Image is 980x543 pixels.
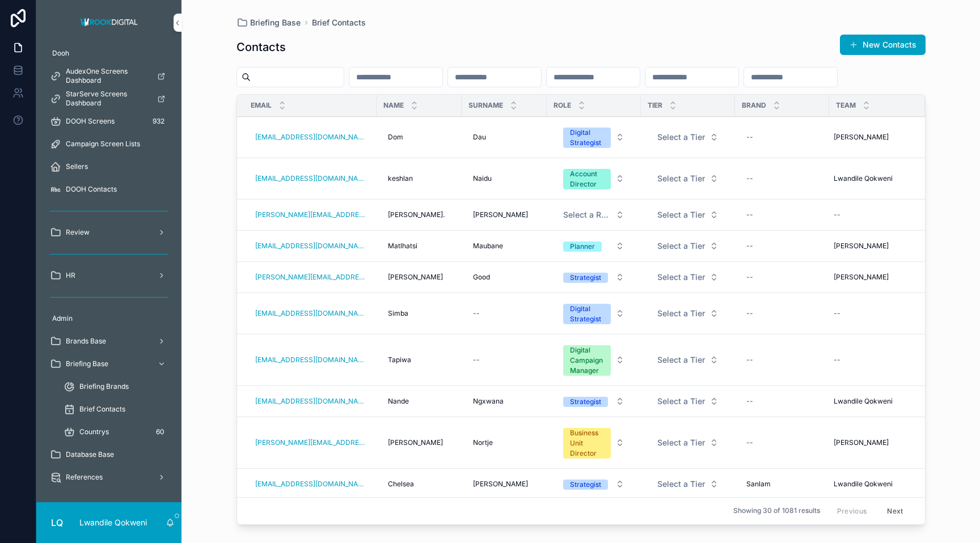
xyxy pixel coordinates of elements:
[834,480,893,489] span: Lwandile Qokweni
[43,134,175,154] a: Campaign Screen Lists
[52,49,69,58] span: Dooh
[236,39,286,55] h1: Contacts
[746,397,753,406] div: --
[554,391,633,412] button: Select Button
[657,354,705,366] span: Select a Tier
[255,241,365,251] a: [EMAIL_ADDRESS][DOMAIN_NAME]
[554,422,633,463] button: Select Button
[43,354,175,374] a: Briefing Base
[473,480,528,489] span: [PERSON_NAME]
[648,205,728,225] button: Select Button
[79,382,129,391] span: Briefing Brands
[388,309,408,318] span: Simba
[554,267,633,287] button: Select Button
[834,355,840,364] div: --
[834,241,889,251] span: [PERSON_NAME]
[66,473,103,482] span: References
[383,101,404,110] span: Name
[388,438,443,447] span: [PERSON_NAME]
[554,205,633,225] button: Select Button
[648,168,728,189] button: Select Button
[840,35,926,55] button: New Contacts
[388,355,411,364] span: Tapiwa
[66,359,108,368] span: Briefing Base
[746,273,753,282] div: --
[473,174,492,183] span: Naidu
[251,101,272,110] span: Email
[66,450,114,459] span: Database Base
[570,428,604,459] div: Business Unit Director
[473,438,493,447] span: Nortje
[79,405,125,414] span: Brief Contacts
[66,185,117,194] span: DOOH Contacts
[657,437,705,448] span: Select a Tier
[648,350,728,370] button: Select Button
[312,17,366,28] a: Brief Contacts
[657,478,705,490] span: Select a Tier
[43,308,175,329] a: Admin
[388,397,409,406] span: Nande
[52,314,73,323] span: Admin
[570,304,604,324] div: Digital Strategist
[648,303,728,324] button: Select Button
[43,111,175,131] a: DOOH Screens932
[746,174,753,183] div: --
[746,241,753,251] div: --
[746,133,753,142] div: --
[648,267,728,287] button: Select Button
[746,480,771,489] span: Sanlam
[657,396,705,407] span: Select a Tier
[468,101,503,110] span: Surname
[834,438,889,447] span: [PERSON_NAME]
[43,444,175,465] a: Database Base
[255,480,365,489] a: [EMAIL_ADDRESS][DOMAIN_NAME]
[43,467,175,487] a: References
[51,516,63,529] span: LQ
[43,156,175,177] a: Sellers
[43,265,175,286] a: HR
[648,474,728,494] button: Select Button
[473,355,480,364] div: --
[43,331,175,351] a: Brands Base
[43,179,175,200] a: DOOH Contacts
[648,236,728,256] button: Select Button
[746,438,753,447] div: --
[255,438,365,447] a: [PERSON_NAME][EMAIL_ADDRESS][DOMAIN_NAME]
[554,236,633,256] button: Select Button
[388,174,413,183] span: keshlan
[648,432,728,453] button: Select Button
[43,43,175,63] a: Dooh
[77,14,141,32] img: App logo
[43,222,175,243] a: Review
[255,133,365,142] a: [EMAIL_ADDRESS][DOMAIN_NAME]
[733,507,820,516] span: Showing 30 of 1081 results
[834,309,840,318] div: --
[255,355,365,364] a: [EMAIL_ADDRESS][DOMAIN_NAME]
[43,88,175,109] a: StarServe Screens Dashboard
[554,163,633,194] button: Select Button
[657,131,705,143] span: Select a Tier
[153,425,168,439] div: 60
[563,209,611,220] span: Select a Role
[657,209,705,220] span: Select a Tier
[66,271,75,280] span: HR
[250,17,301,28] span: Briefing Base
[879,502,911,520] button: Next
[149,114,168,128] div: 932
[554,298,633,329] button: Select Button
[834,210,840,219] div: --
[570,480,601,490] div: Strategist
[255,174,365,183] a: [EMAIL_ADDRESS][DOMAIN_NAME]
[657,240,705,252] span: Select a Tier
[57,399,175,419] a: Brief Contacts
[255,309,365,318] a: [EMAIL_ADDRESS][DOMAIN_NAME]
[388,273,443,282] span: [PERSON_NAME]
[834,273,889,282] span: [PERSON_NAME]
[43,66,175,86] a: AudexOne Screens Dashboard
[648,101,662,110] span: Tier
[255,210,365,219] a: [PERSON_NAME][EMAIL_ADDRESS][PERSON_NAME][DOMAIN_NAME]
[473,397,504,406] span: Ngxwana
[570,345,604,376] div: Digital Campaign Manager
[57,422,175,442] a: Countrys60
